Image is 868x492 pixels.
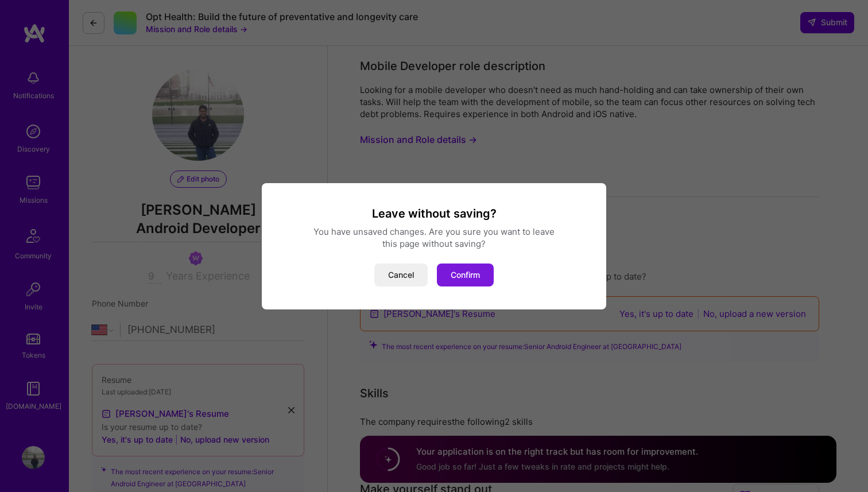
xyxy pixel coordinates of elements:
h3: Leave without saving? [276,206,592,221]
div: this page without saving? [276,238,592,250]
div: modal [262,183,606,309]
button: Cancel [374,264,428,286]
div: You have unsaved changes. Are you sure you want to leave [276,226,592,238]
button: Confirm [437,264,494,286]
